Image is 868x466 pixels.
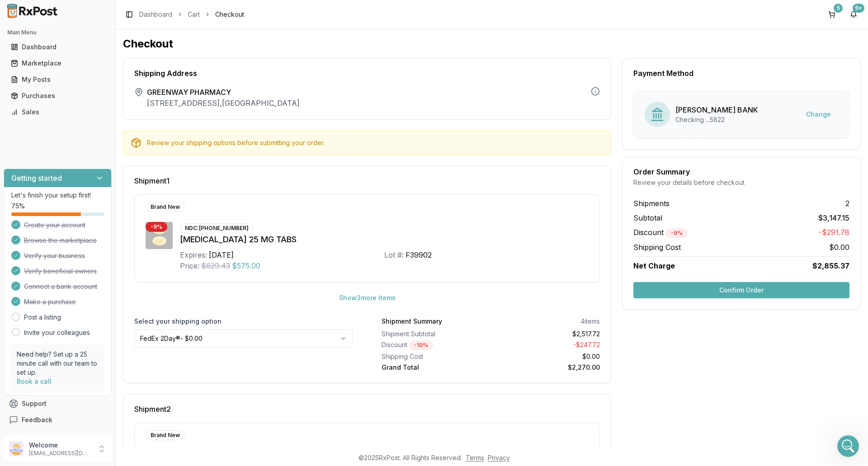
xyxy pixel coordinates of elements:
span: $2,855.37 [812,260,849,271]
div: Grand Total [382,363,487,372]
img: Profile image for Bobbie [106,14,124,33]
div: Expires: [180,249,207,260]
a: Dashboard [139,10,172,19]
span: Checkout [215,10,244,19]
nav: breadcrumb [139,10,244,19]
div: Sales [11,108,104,117]
h2: Main Menu [7,29,108,36]
div: Lot #: [384,249,404,260]
div: F39902 [406,249,432,260]
span: Messages [75,305,106,311]
span: Create your account [24,221,85,230]
span: Shipments [633,198,670,209]
a: My Posts [7,71,108,88]
span: Help [143,305,158,311]
a: Post a listing [24,313,61,322]
button: Purchases [4,89,112,103]
img: Profile image for Manuel [19,127,37,146]
div: Checking ...5822 [675,115,758,124]
div: Marketplace [11,59,104,68]
span: 2 [845,198,849,209]
button: Dashboard [4,40,112,54]
p: Need help? Set up a 25 minute call with our team to set up. [17,350,99,377]
p: Let's finish your setup first! [11,191,104,200]
div: [MEDICAL_DATA] 25 MG TABS [180,233,589,246]
span: Search for help [19,167,73,176]
span: GREENWAY PHARMACY [147,87,300,98]
a: Terms [466,454,484,461]
a: Privacy [488,454,510,461]
span: Home [20,305,40,311]
a: Invite your colleagues [24,328,90,337]
div: Price: [180,260,199,271]
img: User avatar [9,442,24,456]
span: Net Charge [633,261,675,270]
div: Order Summary [633,168,849,175]
button: My Posts [4,72,112,87]
a: Marketplace [7,55,108,71]
div: - 9 % [146,222,167,232]
iframe: Intercom live chat [837,435,859,457]
button: View status page [19,231,162,249]
div: Recent messageProfile image for ManuelIm just hoping [DATE] everything will go back to normal[PER... [9,106,172,154]
span: Verify beneficial owners [24,267,97,276]
button: Messages [60,282,120,318]
h3: Getting started [11,173,62,184]
button: Support [4,395,112,412]
span: Discount [633,228,688,237]
span: Shipment 1 [134,177,170,184]
p: Hi [PERSON_NAME] [18,64,163,80]
button: 5 [825,7,839,22]
span: Subtotal [633,212,662,223]
div: Review your shipping options before submitting your order. [147,138,604,147]
label: Select your shipping option [134,317,353,326]
div: Purchases [11,91,104,100]
button: Show3more items [332,290,403,306]
div: Brand New [146,430,185,440]
img: RxPost Logo [4,4,61,18]
span: Feedback [22,415,52,424]
div: Shipping Cost [382,352,487,361]
img: logo [18,17,70,32]
div: NDC: [PHONE_NUMBER] [180,223,254,233]
div: Dashboard [11,42,104,52]
a: Cart [188,10,200,19]
div: Profile image for ManuelIm just hoping [DATE] everything will go back to normal[PERSON_NAME]•[DATE] [9,120,171,153]
div: [DATE] [209,249,234,260]
h1: Checkout [123,37,861,51]
span: Verify your business [24,251,85,260]
button: 9+ [846,7,861,22]
div: $2,270.00 [495,363,600,372]
a: Sales [7,104,108,120]
a: Dashboard [7,39,108,55]
div: All services are online [19,218,162,228]
span: $575.00 [232,260,260,271]
div: - 9 % [666,228,688,238]
div: 5 [834,4,843,13]
p: [EMAIL_ADDRESS][DOMAIN_NAME] [29,450,92,457]
div: Close [156,14,172,31]
div: • [DATE] [94,137,120,146]
div: 4 items [580,317,600,326]
span: Im just hoping [DATE] everything will go back to normal [40,128,217,135]
div: My Posts [11,75,104,84]
img: Profile image for Manuel [123,14,141,33]
div: - $247.72 [495,340,600,350]
div: Review your details before checkout [633,178,849,187]
p: [STREET_ADDRESS] , [GEOGRAPHIC_DATA] [147,98,300,108]
span: $3,147.15 [818,212,849,223]
div: [PERSON_NAME] BANK [675,104,758,115]
div: Shipment Subtotal [382,329,487,339]
span: Shipment 2 [134,405,171,413]
div: Payment Method [633,70,849,77]
div: - 10 % [409,340,433,350]
span: -$291.78 [819,227,849,238]
button: Help [121,282,181,318]
button: Search for help [13,162,168,180]
div: Shipping Address [134,70,600,77]
button: Sales [4,105,112,119]
button: Confirm Order [633,282,849,298]
a: Book a call [17,377,52,385]
button: Feedback [4,412,112,428]
span: 75 % [11,202,25,211]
